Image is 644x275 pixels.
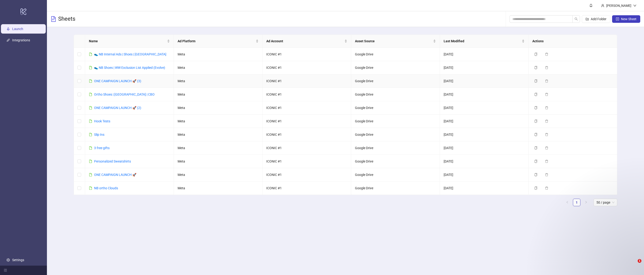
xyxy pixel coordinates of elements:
[564,199,571,206] li: Previous Page
[174,101,263,115] td: Meta
[351,101,440,115] td: Google Drive
[586,17,589,21] span: folder-add
[573,199,580,206] li: 1
[94,159,131,163] a: Personalized Sweatshirts
[12,38,30,42] a: Integrations
[263,155,351,168] td: ICONIC #1
[89,120,92,123] span: file
[351,61,440,74] td: Google Drive
[604,3,633,8] div: [PERSON_NAME]
[263,141,351,155] td: ICONIC #1
[545,173,548,176] span: delete
[89,133,92,136] span: file
[534,160,537,163] span: copy
[263,168,351,182] td: ICONIC #1
[440,61,529,74] td: [DATE]
[582,15,610,23] button: Add Folder
[89,146,92,150] span: file
[351,88,440,101] td: Google Drive
[545,106,548,109] span: delete
[89,160,92,163] span: file
[440,141,529,155] td: [DATE]
[174,155,263,168] td: Meta
[94,119,110,123] a: Hook Tests
[440,74,529,88] td: [DATE]
[351,35,440,48] th: Asset Source
[440,128,529,141] td: [DATE]
[94,66,165,70] a: 👟 NB Shoes | WW Exclusion List Applied (Evolve)
[545,66,548,69] span: delete
[12,27,23,31] a: Launch
[534,53,537,56] span: copy
[534,186,537,190] span: copy
[174,128,263,141] td: Meta
[612,15,640,23] button: New Sheet
[616,17,619,21] span: plus-square
[633,4,636,7] span: down
[534,133,537,136] span: copy
[94,133,104,136] a: Slip Ins
[628,259,639,270] iframe: Intercom live chat
[545,93,548,96] span: delete
[534,146,537,150] span: copy
[51,16,56,22] span: file-text
[58,15,75,23] h3: Sheets
[440,101,529,115] td: [DATE]
[89,93,92,96] span: file
[534,66,537,69] span: copy
[638,259,641,263] span: 1
[351,74,440,88] td: Google Drive
[94,173,136,177] a: ONE CAMPAIGN LAUNCH 🚀
[94,52,166,56] a: 👟 NB Internal Ads | Shoes | [GEOGRAPHIC_DATA]
[440,182,529,195] td: [DATE]
[263,61,351,74] td: ICONIC #1
[351,128,440,141] td: Google Drive
[174,74,263,88] td: Meta
[582,199,590,206] button: right
[545,133,548,136] span: delete
[89,173,92,176] span: file
[566,201,569,204] span: left
[582,199,590,206] li: Next Page
[94,146,110,150] a: 3 free gifts
[94,93,155,96] a: Ortho Shoes | [GEOGRAPHIC_DATA] | CBO
[174,182,263,195] td: Meta
[94,186,118,190] a: NB ortho Clouds
[174,88,263,101] td: Meta
[534,93,537,96] span: copy
[621,17,636,21] span: New Sheet
[351,168,440,182] td: Google Drive
[545,186,548,190] span: delete
[534,79,537,83] span: copy
[596,199,614,206] span: 50 / page
[263,101,351,115] td: ICONIC #1
[589,4,593,7] span: bell
[575,17,578,21] span: search
[263,128,351,141] td: ICONIC #1
[573,199,580,206] a: 1
[174,61,263,74] td: Meta
[263,88,351,101] td: ICONIC #1
[440,155,529,168] td: [DATE]
[545,53,548,56] span: delete
[534,120,537,123] span: copy
[85,35,174,48] th: Name
[12,258,24,262] a: Settings
[440,88,529,101] td: [DATE]
[351,48,440,61] td: Google Drive
[89,186,92,190] span: file
[440,168,529,182] td: [DATE]
[351,141,440,155] td: Google Drive
[263,48,351,61] td: ICONIC #1
[534,173,537,176] span: copy
[545,160,548,163] span: delete
[534,106,537,109] span: copy
[355,39,432,44] span: Asset Source
[545,79,548,83] span: delete
[591,17,606,21] span: Add Folder
[263,35,351,48] th: Ad Account
[174,115,263,128] td: Meta
[263,74,351,88] td: ICONIC #1
[178,39,255,44] span: Ad Platform
[89,79,92,83] span: file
